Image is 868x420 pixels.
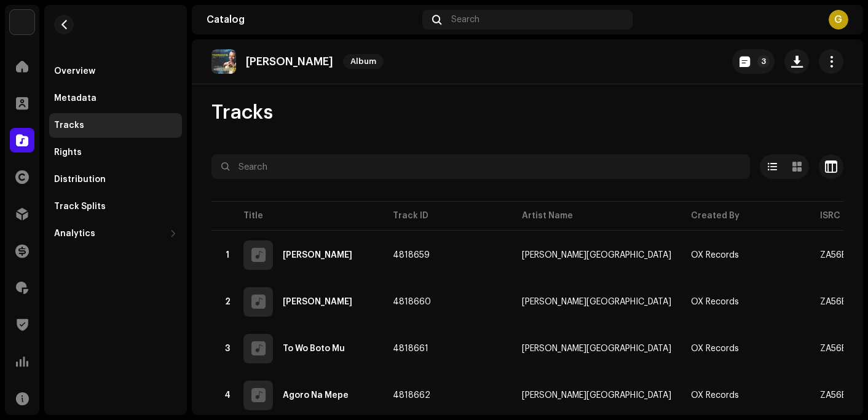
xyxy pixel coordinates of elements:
[49,221,182,246] re-m-nav-dropdown: Analytics
[246,55,333,68] p: [PERSON_NAME]
[393,251,430,260] span: 4818659
[829,10,848,30] div: G
[49,194,182,219] re-m-nav-item: Track Splits
[211,154,750,179] input: Search
[54,229,95,239] div: Analytics
[732,49,775,74] button: 3
[691,344,739,353] span: OX Records
[49,86,182,111] re-m-nav-item: Metadata
[691,391,739,400] span: OX Records
[283,344,345,353] div: To Wo Boto Mu
[691,251,739,260] span: OX Records
[49,113,182,138] re-m-nav-item: Tracks
[49,140,182,165] re-m-nav-item: Rights
[207,15,417,25] div: Catalog
[522,298,671,306] span: P.K. Yamoah
[522,298,671,306] div: [PERSON_NAME][GEOGRAPHIC_DATA]
[522,344,671,353] div: [PERSON_NAME][GEOGRAPHIC_DATA]
[283,251,352,260] div: Bewie Ase
[522,391,671,400] div: [PERSON_NAME][GEOGRAPHIC_DATA]
[211,49,236,74] img: 04715211-c4f4-4b48-b69a-0335fa4dfc66
[211,100,273,125] span: Tracks
[522,251,671,260] span: P.K. Yamoah
[393,391,430,400] span: 4818662
[54,121,84,130] div: Tracks
[522,251,671,260] div: [PERSON_NAME][GEOGRAPHIC_DATA]
[54,148,82,157] div: Rights
[393,344,428,353] span: 4818661
[691,298,739,306] span: OX Records
[54,93,97,103] div: Metadata
[54,175,106,184] div: Distribution
[10,10,34,34] img: 1c16f3de-5afb-4452-805d-3f3454e20b1b
[283,391,349,400] div: Agoro Na Mepe
[54,66,95,76] div: Overview
[757,55,770,68] p-badge: 3
[54,202,106,212] div: Track Splits
[343,54,384,69] span: Album
[49,59,182,84] re-m-nav-item: Overview
[393,298,431,306] span: 4818660
[522,391,671,400] span: P.K. Yamoah
[49,167,182,192] re-m-nav-item: Distribution
[283,298,352,306] div: Serwa Akoto
[522,344,671,353] span: P.K. Yamoah
[451,15,479,25] span: Search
